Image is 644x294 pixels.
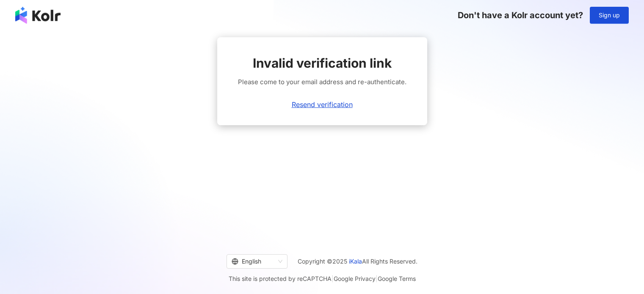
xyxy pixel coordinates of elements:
span: | [376,275,378,282]
a: Resend verification [292,101,353,108]
span: Invalid verification link [253,54,392,72]
span: | [332,275,334,282]
span: Sign up [599,12,620,19]
span: Please come to your email address and re-authenticate. [238,77,406,87]
a: Google Terms [378,275,416,282]
span: Don't have a Kolr account yet? [458,10,583,20]
span: Copyright © 2025 All Rights Reserved. [298,256,417,267]
span: This site is protected by reCAPTCHA [229,274,416,284]
a: Google Privacy [334,275,376,282]
button: Sign up [590,7,629,24]
a: iKala [349,258,362,265]
img: logo [15,7,61,24]
div: English [232,255,275,268]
